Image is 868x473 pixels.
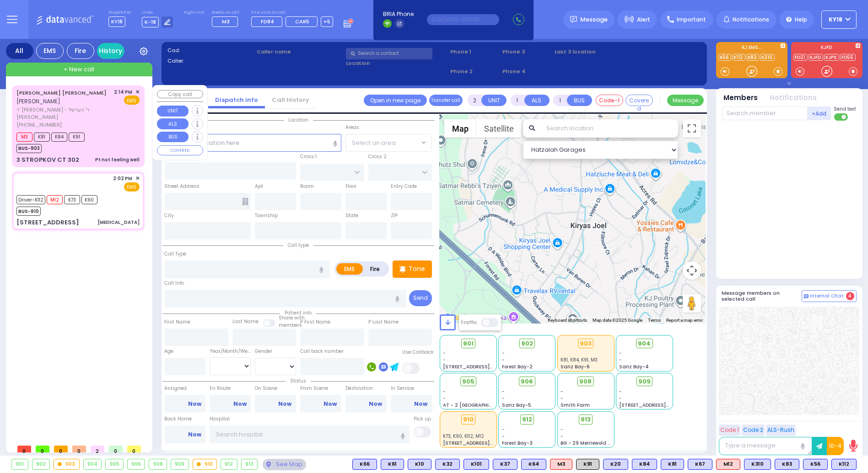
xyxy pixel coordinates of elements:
label: Traffic [461,319,477,326]
div: BLS [688,459,712,470]
span: M3 [16,133,32,142]
label: Cad: [167,47,254,54]
label: ZIP [391,212,398,219]
button: ALS-Rush [766,425,796,436]
span: FD84 [261,18,274,25]
label: City [165,212,174,219]
div: BLS [464,459,489,470]
small: Share with [279,314,305,321]
span: 904 [638,339,651,348]
span: Select an area [352,138,396,148]
a: Now [233,400,247,408]
span: 0 [72,446,86,452]
span: Smith Farm [561,402,590,409]
div: BLS [435,459,460,470]
span: - [443,395,446,402]
button: ALS [524,95,550,106]
div: K101 [464,459,489,470]
div: 913 [242,459,258,469]
span: - [619,350,622,356]
label: Entry Code [391,183,417,190]
div: K61 [381,459,404,470]
button: 10-4 [827,437,844,455]
div: 3 STROPKOV CT 302 [16,155,79,165]
div: K64 [521,459,546,470]
div: K310 [744,459,771,470]
span: Phone 3 [502,48,551,56]
button: Code-1 [596,95,623,106]
div: BLS [803,459,828,470]
span: Driver-K112 [16,195,45,204]
button: BUS [157,132,189,143]
span: - [561,433,563,440]
label: Cross 2 [368,153,387,160]
input: Search member [722,106,808,120]
div: Year/Month/Week/Day [210,348,251,355]
a: Now [278,400,291,408]
div: [STREET_ADDRESS] [16,218,79,227]
span: 905 [462,377,474,386]
button: Code 1 [719,425,740,436]
span: 2:02 PM [113,175,133,182]
img: comment-alt.png [804,294,809,299]
label: Assigned [165,385,206,392]
div: 906 [128,459,145,469]
div: [MEDICAL_DATA] [97,219,140,226]
label: P First Name [300,319,330,326]
div: BLS [831,459,857,470]
span: 913 [581,415,591,424]
div: 901 [12,459,28,469]
label: Fire [362,263,388,275]
label: KJFD [791,45,863,52]
div: M12 [716,459,740,470]
span: [STREET_ADDRESS][PERSON_NAME] [443,440,530,446]
div: 904 [84,459,102,469]
a: FD21 [793,54,808,61]
label: From Scene [300,385,341,392]
div: 912 [221,459,237,469]
span: Alert [637,16,650,24]
label: Apt [255,183,263,190]
div: K81 [661,459,684,470]
div: 910 [461,415,476,425]
span: Sanz Bay-6 [561,363,590,370]
h5: Message members on selected call [722,290,802,302]
label: Township [255,212,278,219]
span: Call type [283,242,313,249]
span: +5 [323,18,330,25]
label: Medic on call [212,10,241,16]
a: Now [323,400,337,408]
a: Call History [265,96,316,104]
a: K112 [732,54,745,61]
span: - [502,350,505,356]
span: ✕ [135,88,140,96]
div: 902 [32,459,50,469]
span: - [619,395,622,402]
button: Message [667,95,704,106]
span: K81 [34,133,50,142]
a: [PERSON_NAME] [PERSON_NAME] [16,89,107,96]
span: Sanz Bay-5 [502,402,531,409]
span: Status [286,377,311,384]
button: +Add [808,106,831,120]
span: 4 [846,292,854,300]
span: Internal Chat [810,293,844,299]
div: ALS [716,459,740,470]
span: Forest Bay-3 [502,440,533,446]
span: 906 [521,377,533,386]
span: M3 [222,18,230,25]
button: UNIT [481,95,507,106]
div: K67 [688,459,712,470]
div: 905 [106,459,123,469]
span: 0 [54,446,68,452]
span: [STREET_ADDRESS][PERSON_NAME] [443,363,530,370]
label: Destination [345,385,387,392]
span: - [443,356,446,363]
span: 908 [580,377,592,386]
span: Other building occupants [242,198,248,205]
a: K56 [718,54,731,61]
span: - [443,350,446,356]
span: [PHONE_NUMBER] [16,121,62,128]
div: All [6,43,33,59]
span: 2:14 PM [114,89,133,96]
